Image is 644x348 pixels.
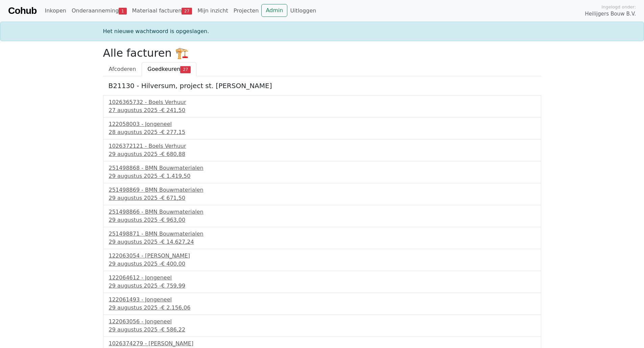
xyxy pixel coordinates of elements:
span: € 400,00 [161,261,185,267]
span: 27 [182,8,192,15]
a: 122063056 - Jongeneel29 augustus 2025 -€ 586,22 [109,318,535,334]
span: € 2.156,06 [161,304,191,311]
div: 29 augustus 2025 - [109,260,535,268]
a: 251498871 - BMN Bouwmaterialen29 augustus 2025 -€ 14.627,24 [109,230,535,246]
a: 122061493 - Jongeneel29 augustus 2025 -€ 2.156,06 [109,296,535,312]
span: Afcoderen [109,66,136,72]
div: 251498871 - BMN Bouwmaterialen [109,230,535,238]
span: € 759,99 [161,283,185,289]
span: Ingelogd onder: [601,4,636,10]
span: € 277,15 [161,129,185,135]
a: Uitloggen [287,4,319,18]
a: 251498868 - BMN Bouwmaterialen29 augustus 2025 -€ 1.419,50 [109,164,535,180]
a: Materiaal facturen27 [129,4,195,18]
div: 122063056 - Jongeneel [109,318,535,326]
a: Afcoderen [103,62,142,76]
div: 122058003 - Jongeneel [109,120,535,128]
a: Cohub [8,3,37,19]
div: 251498869 - BMN Bouwmaterialen [109,186,535,194]
a: 1026372121 - Boels Verhuur29 augustus 2025 -€ 680,88 [109,142,535,158]
div: 27 augustus 2025 - [109,106,535,114]
a: Mijn inzicht [195,4,231,18]
div: 28 augustus 2025 - [109,128,535,136]
div: 122064612 - Jongeneel [109,274,535,282]
div: 29 augustus 2025 - [109,194,535,202]
span: Heilijgers Bouw B.V. [585,10,636,18]
div: 29 augustus 2025 - [109,216,535,224]
a: 122063054 - [PERSON_NAME]29 augustus 2025 -€ 400,00 [109,252,535,268]
div: 122063054 - [PERSON_NAME] [109,252,535,260]
h2: Alle facturen 🏗️ [103,47,541,59]
a: Inkopen [42,4,69,18]
div: 29 augustus 2025 - [109,172,535,180]
a: 1026365732 - Boels Verhuur27 augustus 2025 -€ 241,50 [109,98,535,114]
div: 1026365732 - Boels Verhuur [109,98,535,106]
span: € 241,50 [161,107,185,113]
a: 251498869 - BMN Bouwmaterialen29 augustus 2025 -€ 671,50 [109,186,535,202]
span: € 680,88 [161,151,185,157]
a: Goedkeuren27 [142,62,196,76]
div: 1026372121 - Boels Verhuur [109,142,535,150]
div: 251498866 - BMN Bouwmaterialen [109,208,535,216]
div: 251498868 - BMN Bouwmaterialen [109,164,535,172]
span: € 963,00 [161,217,185,223]
a: Projecten [231,4,262,18]
a: 122064612 - Jongeneel29 augustus 2025 -€ 759,99 [109,274,535,290]
span: € 671,50 [161,195,185,201]
div: 29 augustus 2025 - [109,150,535,158]
div: 122061493 - Jongeneel [109,296,535,304]
span: € 586,22 [161,326,185,333]
a: Admin [261,4,287,17]
div: 29 augustus 2025 - [109,326,535,334]
span: € 1.419,50 [161,173,191,179]
a: 251498866 - BMN Bouwmaterialen29 augustus 2025 -€ 963,00 [109,208,535,224]
span: 1 [119,8,126,15]
span: 27 [180,66,191,73]
span: Goedkeuren [147,66,180,72]
div: 1026374279 - [PERSON_NAME] [109,340,535,348]
h5: B21130 - Hilversum, project st. [PERSON_NAME] [109,82,536,90]
a: 122058003 - Jongeneel28 augustus 2025 -€ 277,15 [109,120,535,136]
div: 29 augustus 2025 - [109,304,535,312]
div: 29 augustus 2025 - [109,282,535,290]
span: € 14.627,24 [161,239,194,245]
div: Het nieuwe wachtwoord is opgeslagen. [99,27,545,35]
div: 29 augustus 2025 - [109,238,535,246]
a: Onderaanneming1 [69,4,129,18]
